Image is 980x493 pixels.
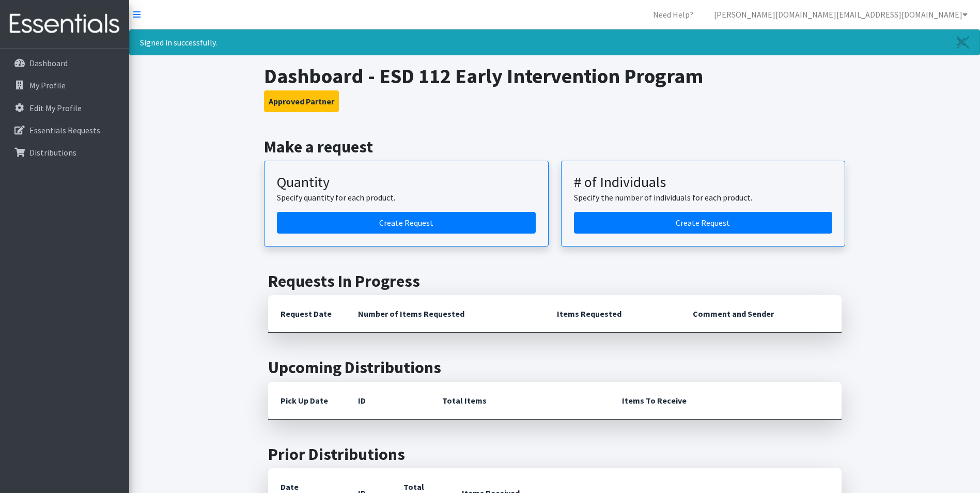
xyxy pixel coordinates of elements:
[946,30,979,55] a: Close
[268,358,842,377] h2: Upcoming Distributions
[264,137,845,157] h2: Make a request
[264,90,339,112] button: Approved Partner
[268,271,842,291] h2: Requests In Progress
[4,120,125,141] a: Essentials Requests
[4,142,125,163] a: Distributions
[574,191,833,204] p: Specify the number of individuals for each product.
[680,295,841,333] th: Comment and Sender
[268,295,346,333] th: Request Date
[346,295,545,333] th: Number of Items Requested
[29,147,76,158] p: Distributions
[4,98,125,118] a: Edit My Profile
[29,58,68,68] p: Dashboard
[610,382,842,420] th: Items To Receive
[4,75,125,96] a: My Profile
[277,191,536,204] p: Specify quantity for each product.
[430,382,610,420] th: Total Items
[645,4,702,25] a: Need Help?
[268,444,842,464] h2: Prior Distributions
[29,125,100,135] p: Essentials Requests
[29,80,66,90] p: My Profile
[277,174,536,191] h3: Quantity
[574,174,833,191] h3: # of Individuals
[129,29,980,55] div: Signed in successfully.
[4,53,125,73] a: Dashboard
[4,7,125,41] img: HumanEssentials
[545,295,680,333] th: Items Requested
[706,4,976,25] a: [PERSON_NAME][DOMAIN_NAME][EMAIL_ADDRESS][DOMAIN_NAME]
[346,382,430,420] th: ID
[268,382,346,420] th: Pick Up Date
[29,103,82,113] p: Edit My Profile
[574,212,833,234] a: Create a request by number of individuals
[277,212,536,234] a: Create a request by quantity
[264,64,845,88] h1: Dashboard - ESD 112 Early Intervention Program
